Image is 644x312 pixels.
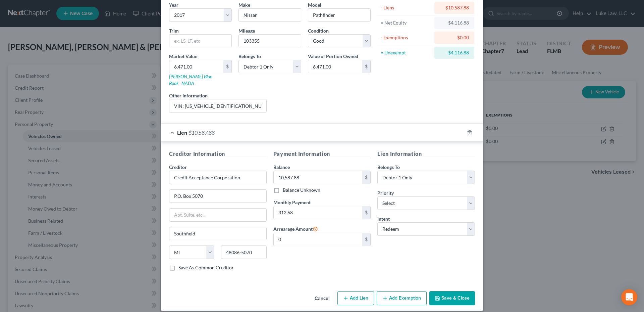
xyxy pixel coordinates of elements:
div: - Exemptions [381,34,431,41]
label: Year [169,1,178,8]
input: 0.00 [169,60,223,73]
div: Open Intercom Messenger [621,289,637,305]
div: - Liens [381,4,431,11]
h5: Payment Information [273,150,371,158]
button: Add Lien [337,291,374,305]
label: Intent [377,215,390,222]
label: Trim [169,27,179,34]
input: Apt, Suite, etc... [169,209,266,221]
div: $ [362,233,370,246]
span: Priority [377,190,394,196]
h5: Lien Information [377,150,475,158]
span: Belongs To [377,164,400,170]
span: $10,587.88 [189,129,215,136]
div: $ [223,60,231,73]
input: Search creditor by name... [169,171,267,184]
h5: Creditor Information [169,150,267,158]
input: -- [239,35,301,47]
div: = Unexempt [381,49,431,56]
a: [PERSON_NAME] Blue Book [169,74,212,86]
div: $ [362,171,370,184]
input: 0.00 [308,60,362,73]
input: 0.00 [274,233,363,246]
span: Creditor [169,164,187,170]
span: Belongs To [238,53,261,59]
div: = Net Equity [381,19,431,26]
button: Add Exemption [377,291,427,305]
label: Market Value [169,53,197,60]
label: Arrearage Amount [273,225,318,233]
input: ex. Nissan [239,9,301,21]
button: Cancel [309,292,335,305]
label: Mileage [238,27,255,34]
span: Make [238,2,250,8]
div: $ [362,206,370,219]
label: Value of Portion Owned [308,53,358,60]
label: Balance [273,164,290,171]
label: Condition [308,27,329,34]
label: Model [308,1,321,8]
div: -$4,116.88 [440,19,469,26]
button: Save & Close [429,291,475,305]
div: -$4,116.88 [440,49,469,56]
label: Other Information [169,92,208,99]
input: ex. LS, LT, etc [169,35,231,47]
input: Enter city... [169,227,266,240]
label: Save As Common Creditor [178,264,234,271]
input: (optional) [169,99,266,112]
div: $10,587.88 [440,4,469,11]
input: 0.00 [274,206,363,219]
div: $ [362,60,370,73]
input: ex. Altima [308,9,370,21]
label: Monthly Payment [273,199,311,206]
span: Lien [177,129,187,136]
input: Enter zip... [221,246,266,259]
a: NADA [181,80,194,86]
input: 0.00 [274,171,363,184]
input: Enter address... [169,190,266,203]
label: Balance Unknown [283,187,320,193]
div: $0.00 [440,34,469,41]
